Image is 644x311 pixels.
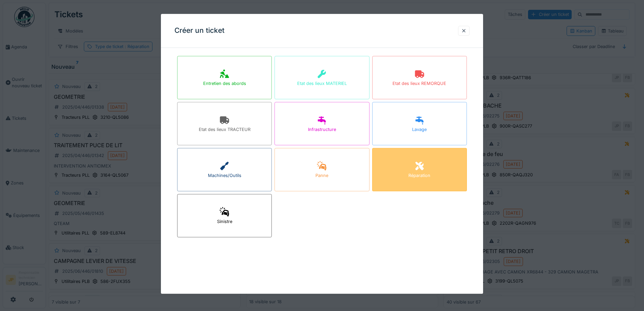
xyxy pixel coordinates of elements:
[217,219,232,225] div: Sinistre
[203,81,246,87] div: Entretien des abords
[408,173,430,179] div: Réparation
[297,81,347,87] div: Etat des lieux MATERIEL
[199,127,251,133] div: Etat des lieux TRACTEUR
[315,173,328,179] div: Panne
[392,81,446,87] div: Etat des lieux REMORQUE
[412,127,427,133] div: Lavage
[174,26,224,35] h3: Créer un ticket
[208,173,241,179] div: Machines/Outils
[308,127,336,133] div: Infrastructure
